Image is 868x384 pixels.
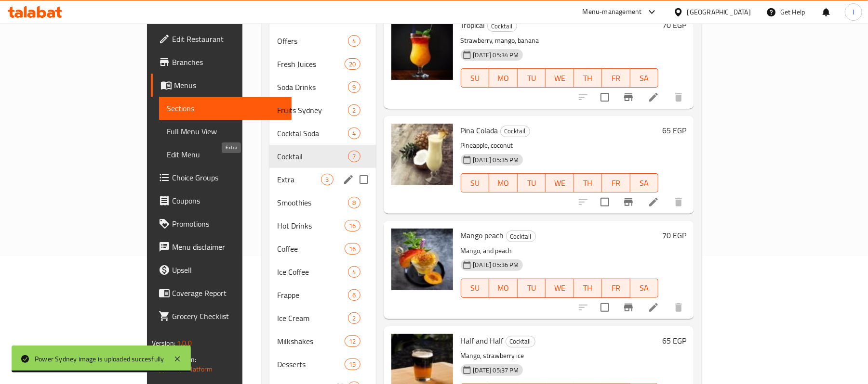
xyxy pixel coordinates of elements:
[167,102,284,114] span: Sections
[630,279,659,298] button: SA
[595,192,615,212] span: Select to update
[159,143,292,166] a: Edit Menu
[630,173,659,192] button: SA
[662,229,686,242] h6: 70 EGP
[853,7,854,17] span: I
[501,126,530,137] span: Cocktail
[348,291,360,300] span: 6
[277,197,348,208] span: Smoothies
[469,260,523,269] span: [DATE] 05:36 PM
[348,37,360,46] span: 4
[277,266,348,278] span: Ice Coffee
[341,172,356,187] button: edit
[269,122,375,145] div: Cocktal Soda4
[345,220,360,231] div: items
[172,33,284,45] span: Edit Restaurant
[461,333,504,348] span: Half and Half
[345,60,360,69] span: 20
[35,354,164,364] div: Power Sydney image is uploaded succesfully
[578,281,599,295] span: TH
[345,244,360,254] span: 16
[500,126,530,137] div: Cocktail
[348,268,360,277] span: 4
[461,140,659,152] p: Pineapple, coconut
[348,106,360,115] span: 2
[167,126,284,137] span: Full Menu View
[602,68,630,88] button: FR
[465,71,485,85] span: SU
[574,173,602,192] button: TH
[269,237,375,260] div: Coffee16
[574,279,602,298] button: TH
[461,123,498,138] span: Pina Colada
[269,260,375,283] div: Ice Coffee4
[469,155,523,165] span: [DATE] 05:35 PM
[578,71,599,85] span: TH
[269,214,375,237] div: Hot Drinks16
[159,97,292,120] a: Sections
[321,175,333,184] span: 3
[172,195,284,206] span: Coupons
[277,151,348,162] span: Cocktail
[172,310,284,322] span: Grocery Checklist
[518,173,546,192] button: TU
[345,335,360,347] div: items
[546,173,574,192] button: WE
[151,166,292,189] a: Choice Groups
[662,124,686,137] h6: 65 EGP
[493,281,514,295] span: MO
[277,220,345,231] span: Hot Drinks
[345,221,360,230] span: 16
[617,86,640,109] button: Branch-specific-item
[461,228,504,243] span: Mango peach
[461,279,489,298] button: SU
[277,58,345,70] span: Fresh Juices
[461,68,489,88] button: SU
[345,337,360,346] span: 12
[277,358,345,370] span: Desserts
[348,312,360,324] div: items
[546,279,574,298] button: WE
[461,245,659,257] p: Mango, and peach
[662,18,686,32] h6: 70 EGP
[348,152,360,161] span: 7
[578,176,599,190] span: TH
[662,334,686,347] h6: 65 EGP
[277,312,348,324] span: Ice Cream
[595,87,615,107] span: Select to update
[269,145,375,168] div: Cocktail7
[172,241,284,253] span: Menu disclaimer
[521,281,542,295] span: TU
[151,51,292,74] a: Branches
[348,129,360,138] span: 4
[549,71,570,85] span: WE
[277,128,348,139] span: Cocktal Soda
[269,168,375,191] div: Extra3edit
[277,335,345,347] span: Milkshakes
[151,282,292,305] a: Coverage Report
[391,229,453,290] img: Mango peach
[277,289,348,301] span: Frappe
[606,176,627,190] span: FR
[606,281,627,295] span: FR
[348,104,360,116] div: items
[648,91,659,103] a: Edit menu item
[177,337,192,349] span: 1.0.0
[151,212,292,235] a: Promotions
[348,83,360,92] span: 9
[521,71,542,85] span: TU
[648,196,659,208] a: Edit menu item
[151,235,292,258] a: Menu disclaimer
[269,29,375,52] div: Offers4
[348,289,360,301] div: items
[151,258,292,282] a: Upsell
[493,71,514,85] span: MO
[521,176,542,190] span: TU
[172,264,284,276] span: Upsell
[269,283,375,307] div: Frappe6
[391,124,453,185] img: Pina Colada
[151,74,292,97] a: Menus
